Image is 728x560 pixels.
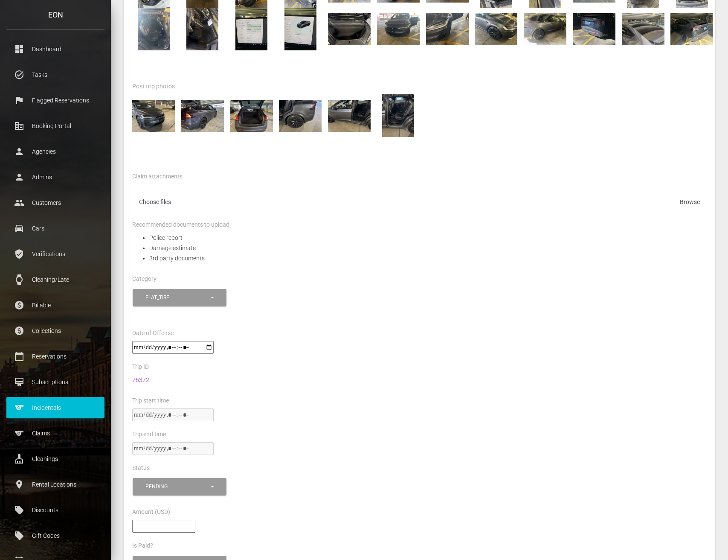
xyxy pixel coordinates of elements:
[13,222,98,235] p: Cars
[6,423,104,444] a: sports Claims
[6,166,104,188] a: person Admins
[13,120,98,132] p: Booking Portal
[13,401,98,414] p: Incidentals
[132,508,170,516] label: Amount (USD)
[377,8,420,50] img: IMG_9102.jpg
[230,8,273,50] img: 2928ec7b-79fe-42f2-aac1-7c0a0f99f0c2_90070410-DE55-4780-8489-9FACE8573684_L0_001_1759600041.81247...
[279,8,322,50] img: c5756bb5-888c-4484-b176-e7dbbd0effa5_CC939BB7-86C4-4CC3-9CEB-EFDE08DA351B_L0_001_1759600019.13017...
[6,320,104,341] a: paid Collections
[13,94,98,107] p: Flagged Reservations
[133,478,226,496] button: pending
[13,529,98,542] p: Gift Codes
[6,397,104,418] a: sports Incidentals
[13,196,98,209] p: Customers
[132,275,157,283] label: Category
[132,172,183,181] label: Claim attachments
[181,8,224,50] img: 7242528b-afb2-47d0-bea5-c1132317c11f_69CC2F21-29E7-4A59-B734-A5314C796B77_L0_001_1759600058.36381...
[475,8,517,50] img: IMG_9104.jpg
[6,90,104,111] a: flag Flagged Reservations
[6,346,104,367] a: calendar_today Reservations
[524,8,566,50] img: IMG_9105.jpg
[145,294,210,301] div: flat_tire
[6,218,104,239] a: drive_eta Cars
[132,82,175,91] label: Post trip photos
[6,499,104,521] a: local_offer Discounts
[6,243,104,265] a: verified_user Verifications
[670,8,713,50] img: IMG_9107.jpg
[6,64,104,85] a: task_alt Tasks
[132,376,149,383] a: 76372
[13,427,98,440] p: Claims
[145,483,210,490] div: pending
[13,68,98,81] p: Tasks
[6,192,104,213] a: people Customers
[230,94,273,137] img: IMG_9119.jpg
[6,525,104,546] a: local_offer Gift Codes
[132,329,174,338] label: Date of Offense
[377,94,420,137] img: IMG_9116.jpg
[149,253,707,263] li: 3rd party documents
[6,115,104,137] a: corporate_fare Booking Portal
[13,43,98,55] p: Dashboard
[328,8,371,50] img: 29769d4c-e6cc-43bf-8695-d64316859ec4_13EED145-3E81-414B-82F1-EC5CFCFF54C5_L0_001_1759600011.47806...
[13,248,98,260] p: Verifications
[132,542,153,550] label: Is Paid?
[149,243,707,253] li: Damage estimate
[181,94,224,137] img: IMG_9120.jpg
[13,299,98,312] p: Billable
[133,289,226,306] button: flat_tire
[6,269,104,290] a: watch Cleaning/Late
[6,448,104,470] a: cleaning_services Cleanings
[13,171,98,184] p: Admins
[13,478,98,491] p: Rental Locations
[132,195,707,212] label: Choose files
[132,430,166,439] label: Trip end time
[6,295,104,316] a: paid Billable
[132,8,175,50] img: 2fba9e3b-ec64-4f8e-9b94-af55eacd8cd7_C1084538-43FB-4C4F-A4EA-8F997A66AC38_L0_001_1759600088.95896...
[13,324,98,337] p: Collections
[328,94,371,137] img: IMG_9117.jpg
[132,363,149,371] label: Trip ID
[13,504,98,516] p: Discounts
[6,474,104,495] a: place Rental Locations
[13,452,98,465] p: Cleanings
[622,8,664,50] img: IMG_9108.jpg
[279,94,322,137] img: IMG_9118.jpg
[132,94,175,137] img: IMG_9121.jpg
[6,371,104,393] a: card_membership Subscriptions
[6,141,104,162] a: person Agencies
[132,221,229,229] label: Recommended documents to upload
[149,233,707,243] li: Police report
[132,397,169,405] label: Trip start time
[13,145,98,158] p: Agencies
[6,38,104,60] a: dashboard Dashboard
[13,376,98,388] p: Subscriptions
[573,8,615,50] img: IMG_9106.jpg
[13,350,98,363] p: Reservations
[13,273,98,286] p: Cleaning/Late
[132,464,150,472] label: Status
[426,8,469,50] img: IMG_9103.jpg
